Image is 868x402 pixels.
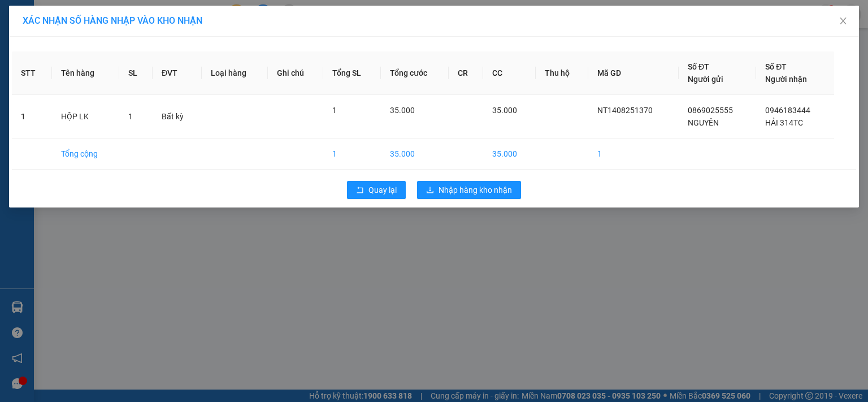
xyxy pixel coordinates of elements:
[347,181,406,199] button: rollbackQuay lại
[52,51,119,95] th: Tên hàng
[439,184,512,196] span: Nhập hàng kho nhận
[356,186,364,195] span: rollback
[688,62,709,71] span: Số ĐT
[381,139,449,170] td: 35.000
[765,118,803,127] span: HẢI 314TC
[323,51,381,95] th: Tổng SL
[268,51,323,95] th: Ghi chú
[52,95,119,139] td: HỘP LK
[483,139,536,170] td: 35.000
[688,75,723,84] span: Người gửi
[765,106,810,115] span: 0946183444
[426,186,434,195] span: download
[688,118,719,127] span: NGUYÊN
[536,51,588,95] th: Thu hộ
[119,51,153,95] th: SL
[153,51,202,95] th: ĐVT
[492,106,517,115] span: 35.000
[839,16,848,25] span: close
[417,181,521,199] button: downloadNhập hàng kho nhận
[202,51,268,95] th: Loại hàng
[12,51,52,95] th: STT
[52,139,119,170] td: Tổng cộng
[588,51,678,95] th: Mã GD
[765,75,807,84] span: Người nhận
[23,15,202,26] span: XÁC NHẬN SỐ HÀNG NHẬP VÀO KHO NHẬN
[390,106,415,115] span: 35.000
[153,95,202,139] td: Bất kỳ
[827,6,859,37] button: Close
[449,51,483,95] th: CR
[688,106,733,115] span: 0869025555
[368,184,397,196] span: Quay lại
[12,95,52,139] td: 1
[381,51,449,95] th: Tổng cước
[483,51,536,95] th: CC
[332,106,337,115] span: 1
[597,106,653,115] span: NT1408251370
[323,139,381,170] td: 1
[765,62,787,71] span: Số ĐT
[588,139,678,170] td: 1
[128,112,133,121] span: 1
